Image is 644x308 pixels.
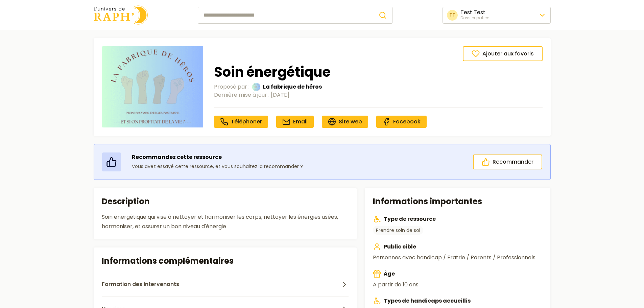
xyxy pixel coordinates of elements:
span: Formation des intervenants [102,280,179,288]
div: Soin énergétique qui vise à nettoyer et harmoniser les corps, nettoyer les énergies usées, harmon... [102,212,349,231]
span: Recommander [493,158,533,166]
p: Recommandez cette ressource [132,153,303,161]
p: A partir de 10 ans [373,281,542,289]
img: La fabrique de héros [252,83,260,91]
a: Site web [322,116,368,128]
button: Rechercher [373,7,392,24]
a: Prendre soin de soi [373,226,423,235]
button: Recommander [473,155,542,169]
span: Site web [339,118,362,125]
h2: Informations complémentaires [102,256,349,266]
span: Test [460,8,472,16]
h3: Types de handicaps accueillis [373,297,542,305]
a: La fabrique de hérosLa fabrique de héros [252,83,322,91]
h3: Type de ressource [373,215,542,223]
button: TTTest TestDossier patient [443,7,551,24]
time: [DATE] [271,91,289,99]
a: Email [276,116,314,128]
span: Proposé par : [214,83,249,91]
h2: Informations importantes [373,196,542,207]
button: Ajouter aux favoris [463,46,543,61]
div: Dernière mise à jour : [214,91,543,99]
h1: Soin énergétique [214,64,543,80]
a: Facebook [376,116,427,128]
h3: Public cible [373,243,542,251]
span: Ajouter aux favoris [482,50,534,58]
span: Test [474,8,485,16]
div: Dossier patient [460,15,491,21]
span: La fabrique de héros [263,83,322,91]
h3: Âge [373,270,542,278]
img: Logo Fabrique 300x300 [102,46,203,127]
span: TT [447,10,458,21]
span: Email [293,118,308,125]
h2: Description [102,196,349,207]
button: Formation des intervenants [102,272,349,297]
span: Téléphoner [231,118,262,125]
p: Vous avez essayé cette ressource, et vous souhaitez la recommander ? [132,163,303,171]
span: Facebook [393,118,421,125]
a: Téléphoner [214,116,268,128]
p: Personnes avec handicap / Fratrie / Parents / Professionnels [373,254,542,262]
img: Univers de Raph logo [94,5,148,25]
